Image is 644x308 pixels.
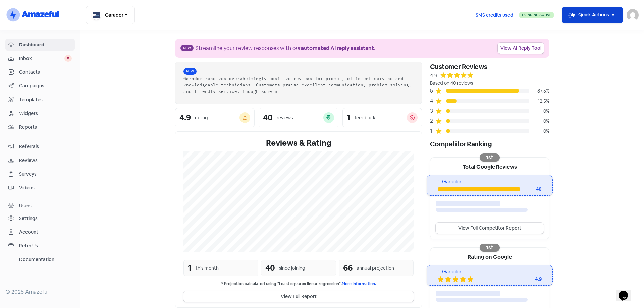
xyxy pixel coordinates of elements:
div: 2 [430,117,435,125]
span: Widgets [19,110,72,117]
div: 0% [529,108,549,115]
div: Account [19,229,38,236]
a: Refer Us [5,240,75,252]
div: feedback [355,114,375,121]
div: Competitor Ranking [430,139,549,149]
div: Rating on Google [430,248,549,265]
a: Sending Active [519,11,554,19]
a: Dashboard [5,39,75,51]
a: Settings [5,212,75,225]
div: Customer Reviews [430,62,549,72]
a: Videos [5,182,75,194]
div: 3 [430,107,435,115]
div: 87.5% [529,87,549,95]
span: Templates [19,96,72,103]
div: 5 [430,87,435,95]
span: Inbox [19,55,64,62]
a: Inbox 0 [5,52,75,65]
div: 0% [529,118,549,125]
span: Reports [19,124,72,131]
iframe: chat widget [616,281,637,301]
a: 1feedback [342,108,422,127]
a: Reviews [5,154,75,167]
div: 1 [430,127,435,135]
div: 40 [520,186,542,193]
div: 1 [347,114,351,122]
span: 0 [64,55,72,62]
div: 66 [343,262,353,274]
a: View Full Competitor Report [436,223,544,234]
a: Reports [5,121,75,133]
div: since joining [279,265,305,272]
div: this month [196,265,219,272]
a: Widgets [5,107,75,120]
div: 4.9 [179,114,191,122]
span: SMS credits used [476,12,513,19]
span: Reviews [19,157,72,164]
a: Templates [5,94,75,106]
a: Users [5,200,75,212]
div: 1. Garador [438,178,541,186]
div: 0% [529,128,549,135]
b: automated AI reply assistant [301,45,374,52]
div: 1. Garador [438,268,541,276]
button: Quick Actions [562,7,623,23]
span: Refer Us [19,242,72,249]
div: Users [19,202,32,209]
a: More information. [342,281,376,286]
div: © 2025 Amazeful [5,288,75,296]
div: 1st [480,153,500,162]
div: 40 [265,262,275,274]
div: 4.9 [430,72,437,80]
a: Campaigns [5,80,75,92]
a: SMS credits used [470,11,519,18]
div: rating [195,114,208,121]
a: Referrals [5,140,75,153]
span: Dashboard [19,41,72,48]
a: Documentation [5,253,75,266]
a: Account [5,226,75,238]
div: 12.5% [529,98,549,105]
span: Contacts [19,69,72,76]
div: Settings [19,215,38,222]
small: * Projection calculated using "Least squares linear regression". [183,281,414,287]
a: Surveys [5,168,75,180]
img: User [627,9,639,21]
div: Reviews & Rating [183,137,414,149]
div: reviews [277,114,293,121]
div: 1st [480,244,500,252]
span: New [180,45,194,51]
span: Surveys [19,171,72,178]
a: View AI Reply Tool [498,43,544,54]
div: 40 [263,114,273,122]
span: New [183,68,197,75]
span: Referrals [19,143,72,150]
span: Videos [19,184,72,191]
div: 1 [188,262,192,274]
div: annual projection [357,265,394,272]
div: 4 [430,97,435,105]
div: Total Google Reviews [430,158,549,175]
a: 4.9rating [175,108,255,127]
span: Sending Active [524,13,551,17]
div: 4.9 [515,275,542,283]
span: Campaigns [19,82,72,89]
div: Based on 40 reviews [430,80,549,87]
button: View Full Report [183,291,414,302]
span: Documentation [19,256,72,263]
a: Contacts [5,66,75,78]
div: Garador receives overwhelmingly positive reviews for prompt, efficient service and knowledgeable ... [183,75,414,94]
a: 40reviews [259,108,338,127]
div: Streamline your review responses with our . [196,44,375,52]
button: Garador [86,6,135,24]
